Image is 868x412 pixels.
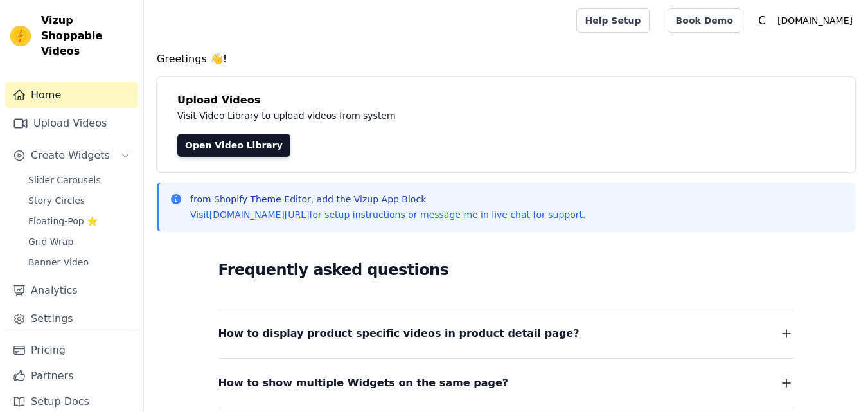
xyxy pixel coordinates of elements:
[5,337,138,363] a: Pricing
[218,374,509,392] span: How to show multiple Widgets on the same page?
[177,93,835,108] h4: Upload Videos
[21,212,138,230] a: Floating-Pop ⭐
[218,374,794,392] button: How to show multiple Widgets on the same page?
[218,257,794,283] h2: Frequently asked questions
[31,148,110,163] span: Create Widgets
[177,108,753,123] p: Visit Video Library to upload videos from system
[218,325,794,343] button: How to display product specific videos in product detail page?
[772,9,858,32] p: [DOMAIN_NAME]
[5,306,138,332] a: Settings
[28,256,89,269] span: Banner Video
[5,363,138,389] a: Partners
[28,194,85,207] span: Story Circles
[5,278,138,303] a: Analytics
[218,325,580,343] span: How to display product specific videos in product detail page?
[177,134,290,157] a: Open Video Library
[21,192,138,210] a: Story Circles
[576,8,649,33] a: Help Setup
[21,233,138,251] a: Grid Wrap
[28,235,73,248] span: Grid Wrap
[5,82,138,108] a: Home
[21,171,138,189] a: Slider Carousels
[5,111,138,136] a: Upload Videos
[28,215,98,228] span: Floating-Pop ⭐
[5,143,138,168] button: Create Widgets
[28,174,101,186] span: Slider Carousels
[41,13,133,59] span: Vizup Shoppable Videos
[157,51,855,67] h4: Greetings 👋!
[21,253,138,271] a: Banner Video
[752,9,858,32] button: C [DOMAIN_NAME]
[190,193,585,206] p: from Shopify Theme Editor, add the Vizup App Block
[668,8,741,33] a: Book Demo
[10,26,31,46] img: Vizup
[190,208,585,221] p: Visit for setup instructions or message me in live chat for support.
[758,14,766,27] text: C
[209,210,310,220] a: [DOMAIN_NAME][URL]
